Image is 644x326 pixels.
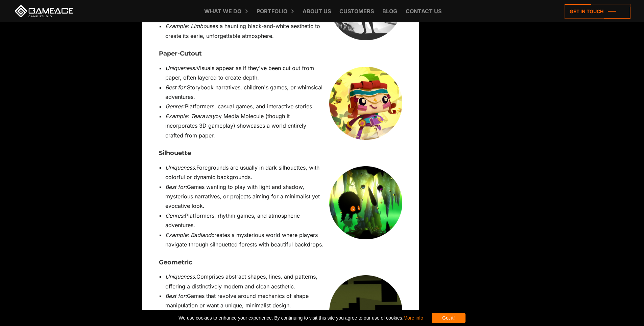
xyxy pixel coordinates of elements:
[329,166,402,239] img: video game art styles
[178,313,423,323] span: We use cookies to enhance your experience. By continuing to visit this site you agree to our use ...
[165,182,402,211] li: Games wanting to play with light and shadow, mysterious narratives, or projects aiming for a mini...
[403,315,423,321] a: More info
[165,163,402,182] li: Foregrounds are usually in dark silhouettes, with colorful or dynamic backgrounds.
[165,84,187,91] em: Best for:
[165,230,402,249] li: creates a mysterious world where players navigate through silhouetted forests with beautiful back...
[165,23,189,29] em: Example:
[159,50,402,57] h3: Paper-Cutout
[165,212,185,219] em: Genres:
[191,232,211,238] em: Badland
[165,113,189,119] em: Example:
[165,183,187,190] em: Best for:
[165,211,402,230] li: Platformers, rhythm games, and atmospheric adventures.
[165,102,402,111] li: Platformers, casual games, and interactive stories.
[159,259,402,266] h3: Geometric
[165,65,196,71] em: Uniqueness:
[165,292,187,299] em: Best for:
[191,113,215,119] em: Tearaway
[165,291,402,310] li: Games that revolve around mechanics of shape manipulation or want a unique, minimalist design.
[165,273,196,280] em: Uniqueness:
[165,21,402,41] li: uses a haunting black-and-white aesthetic to create its eerie, unforgettable atmosphere.
[565,4,630,19] a: Get in touch
[165,103,185,110] em: Genres:
[159,150,402,157] h3: Silhouette
[165,63,402,83] li: Visuals appear as if they've been cut out from paper, often layered to create depth.
[165,164,196,171] em: Uniqueness:
[165,83,402,102] li: Storybook narratives, children's games, or whimsical adventures.
[432,313,466,323] div: Got it!
[165,272,402,291] li: Comprises abstract shapes, lines, and patterns, offering a distinctively modern and clean aesthetic.
[329,67,402,140] img: video game art styles
[165,111,402,140] li: by Media Molecule (though it incorporates 3D gameplay) showcases a world entirely crafted from pa...
[191,23,207,29] em: Limbo
[165,232,189,238] em: Example:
